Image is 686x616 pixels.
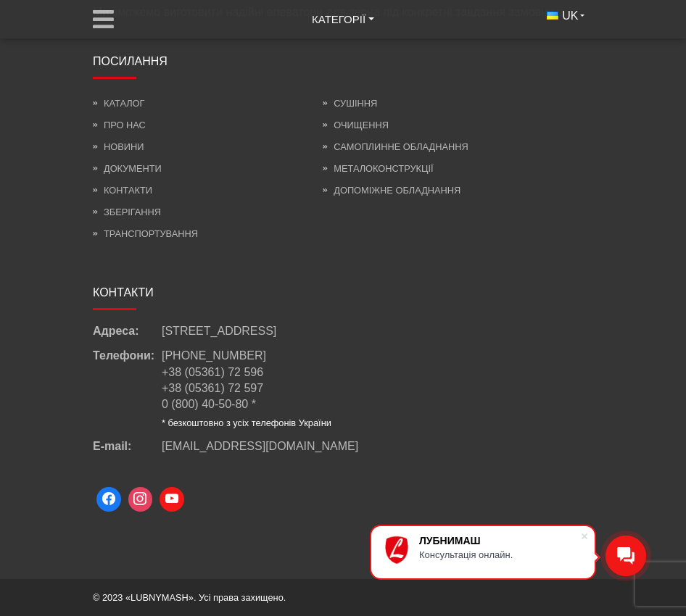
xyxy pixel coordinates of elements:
[538,4,593,28] button: UK
[93,98,144,109] a: Каталог
[93,207,161,217] a: Зберігання
[162,382,263,394] a: +38 (05361) 72 597
[162,440,358,452] span: [EMAIL_ADDRESS][DOMAIN_NAME]
[93,120,146,130] a: Про нас
[93,348,162,429] span: Телефони:
[93,438,162,454] span: E-mail:
[93,55,168,67] span: Посилання
[162,398,256,410] a: 0 (800) 40-50-80 *
[156,483,188,515] a: Youtube
[547,12,558,20] img: Українська
[162,323,276,339] span: [STREET_ADDRESS]
[323,120,389,130] a: Очищення
[323,185,460,196] a: Допоміжне обладнання
[162,349,266,362] a: [PHONE_NUMBER]
[419,535,580,546] div: ЛУБНИМАШ
[93,228,198,239] a: Транспортування
[162,366,263,378] a: +38 (05361) 72 596
[93,323,162,339] span: Адреса:
[93,163,162,174] a: Документи
[93,141,144,152] a: Новини
[419,549,580,560] div: Консультація онлайн.
[323,163,433,174] a: Металоконструкції
[93,483,125,515] a: Facebook
[323,98,377,109] a: Сушіння
[93,185,152,196] a: Контакти
[93,286,154,299] span: Контакти
[162,417,331,430] li: * безкоштовно з усіх телефонів України
[125,483,157,515] a: Instagram
[93,592,286,603] span: © 2023 «LUBNYMASH». Усі права захищено.
[562,8,578,24] span: UK
[162,438,358,454] a: [EMAIL_ADDRESS][DOMAIN_NAME]
[323,141,468,152] a: Самоплинне обладнання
